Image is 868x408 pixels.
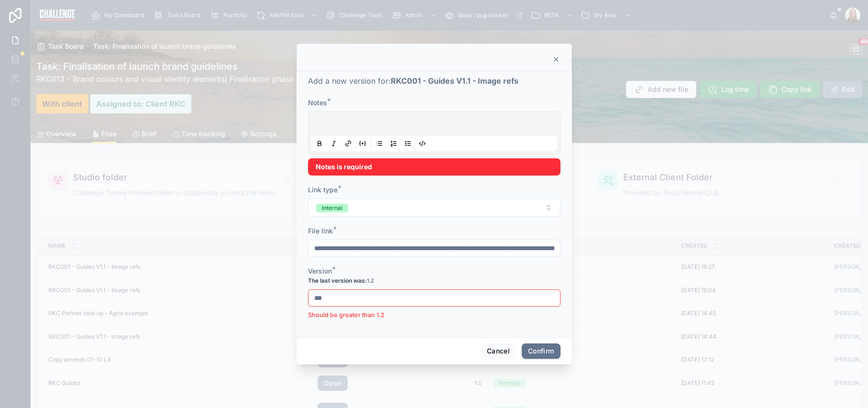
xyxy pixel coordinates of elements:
[522,343,560,359] button: Confirm
[308,158,560,176] div: Notes is required
[308,99,327,107] span: Notes
[481,343,516,359] button: Cancel
[308,227,333,235] span: File link
[308,277,367,284] strong: The last version was:
[308,76,518,86] span: Add a new version for:
[322,204,342,212] div: Internal
[308,198,560,217] button: Select Button
[308,267,332,275] span: Version
[391,76,518,86] strong: RKC001 - Guides V1.1 - Image refs
[308,310,560,320] li: Should be greater than 1.2
[308,186,338,194] span: Link type
[308,277,374,285] span: 1.2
